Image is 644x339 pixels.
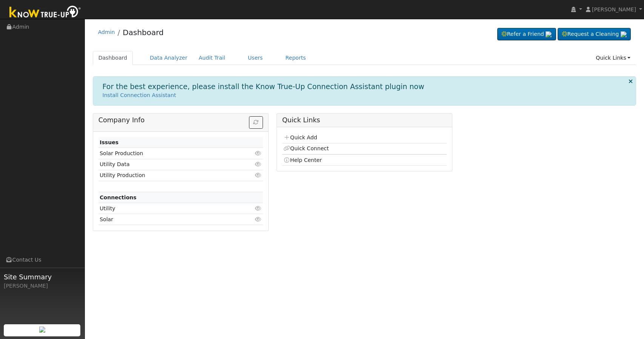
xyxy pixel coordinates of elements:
[283,157,322,163] a: Help Center
[98,29,115,35] a: Admin
[590,51,636,65] a: Quick Links
[4,282,81,290] div: [PERSON_NAME]
[283,145,329,151] a: Quick Connect
[255,173,262,178] i: Click to view
[103,92,176,98] a: Install Connection Assistant
[98,170,237,181] td: Utility Production
[558,28,631,41] a: Request a Cleaning
[255,206,262,211] i: Click to view
[497,28,556,41] a: Refer a Friend
[100,194,137,200] strong: Connections
[98,116,263,124] h5: Company Info
[242,51,269,65] a: Users
[39,327,45,333] img: retrieve
[93,51,133,65] a: Dashboard
[283,134,317,140] a: Quick Add
[282,116,447,124] h5: Quick Links
[255,151,262,156] i: Click to view
[98,214,237,225] td: Solar
[4,272,81,282] span: Site Summary
[592,6,636,12] span: [PERSON_NAME]
[103,82,424,91] h1: For the best experience, please install the Know True-Up Connection Assistant plugin now
[193,51,231,65] a: Audit Trail
[546,31,552,37] img: retrieve
[280,51,312,65] a: Reports
[100,139,118,145] strong: Issues
[123,28,164,37] a: Dashboard
[144,51,193,65] a: Data Analyzer
[98,148,237,159] td: Solar Production
[621,31,627,37] img: retrieve
[98,159,237,170] td: Utility Data
[6,4,85,21] img: Know True-Up
[98,203,237,214] td: Utility
[255,162,262,167] i: Click to view
[255,217,262,222] i: Click to view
